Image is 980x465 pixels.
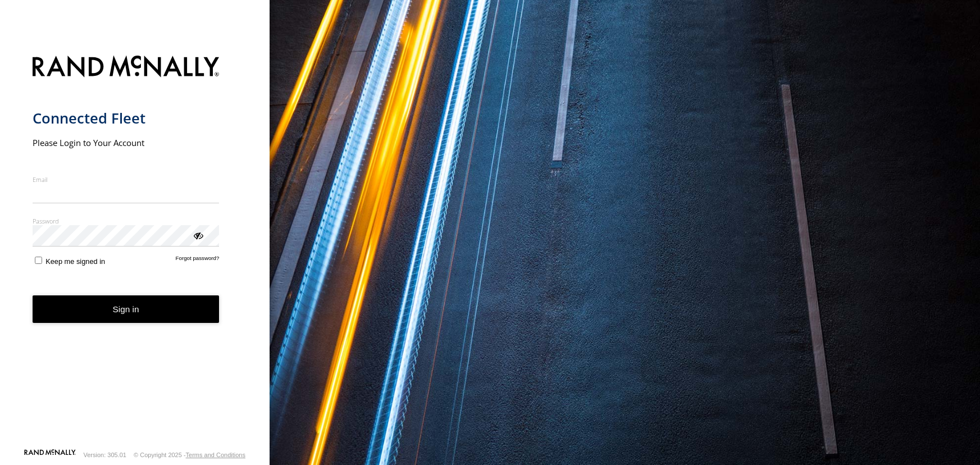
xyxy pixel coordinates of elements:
h1: Connected Fleet [33,109,220,127]
button: Sign in [33,295,220,323]
a: Terms and Conditions [186,452,245,458]
div: ViewPassword [192,229,203,240]
input: Keep me signed in [35,257,42,264]
span: Keep me signed in [45,257,105,266]
label: Password [33,217,220,225]
a: Visit our Website [24,449,76,461]
a: Forgot password? [176,255,220,266]
label: Email [33,175,220,184]
form: main [33,49,238,448]
div: © Copyright 2025 - [134,452,245,458]
img: Rand McNally [33,53,220,82]
div: Version: 305.01 [84,452,126,458]
h2: Please Login to Your Account [33,137,220,148]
